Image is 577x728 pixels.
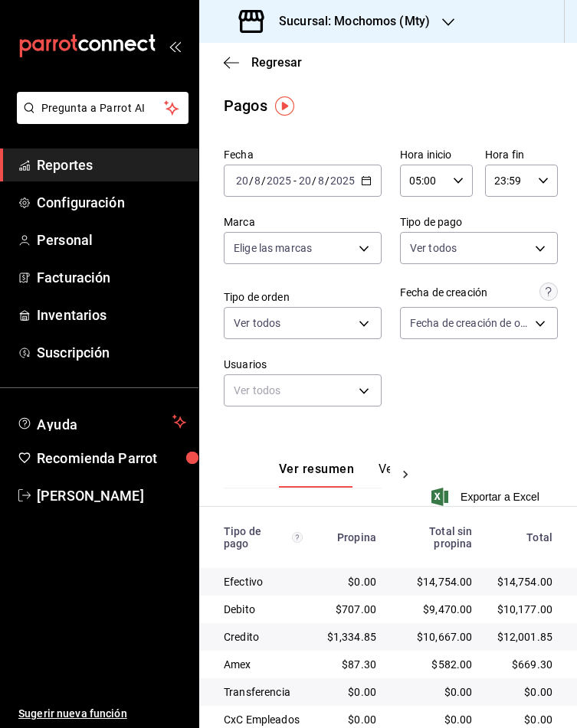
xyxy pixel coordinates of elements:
[410,315,529,331] span: Fecha de creación de orden
[224,94,267,117] div: Pagos
[312,175,316,187] span: /
[224,292,382,302] label: Tipo de orden
[234,240,312,256] span: Elige las marcas
[298,175,312,187] input: --
[497,684,552,700] div: $0.00
[379,462,436,488] button: Ver pagos
[327,712,376,727] div: $0.00
[37,267,186,288] span: Facturación
[400,149,473,160] label: Hora inicio
[497,657,552,672] div: $669.30
[224,359,382,370] label: Usuarios
[497,531,552,544] div: Total
[11,111,189,127] a: Pregunta a Parrot AI
[224,684,303,700] div: Transferencia
[497,712,552,727] div: $0.00
[401,657,472,672] div: $582.00
[410,240,457,256] span: Ver todos
[327,602,376,617] div: $707.00
[497,602,552,617] div: $10,177.00
[401,602,472,617] div: $9,470.00
[275,96,294,116] img: Tooltip marker
[37,155,186,175] span: Reportes
[401,525,472,550] div: Total sin propina
[434,488,539,506] button: Exportar a Excel
[327,629,376,645] div: $1,334.85
[224,525,303,550] div: Tipo de pago
[327,684,376,700] div: $0.00
[224,712,303,727] div: CxC Empleados
[267,12,430,31] h3: Sucursal: Mochomos (Mty)
[327,574,376,589] div: $0.00
[224,149,382,160] label: Fecha
[329,175,356,187] input: ----
[37,192,186,213] span: Configuración
[37,448,186,468] span: Recomienda Parrot
[401,712,472,727] div: $0.00
[224,629,303,645] div: Credito
[401,574,472,589] div: $14,754.00
[224,574,303,589] div: Efectivo
[401,629,472,645] div: $10,667.00
[279,462,390,488] div: navigation tabs
[224,374,382,406] div: Ver todos
[325,175,329,187] span: /
[224,602,303,617] div: Debito
[292,532,303,543] svg: Los pagos realizados con Pay y otras terminales son montos brutos.
[37,413,166,431] span: Ayuda
[37,342,186,363] span: Suscripción
[401,684,472,700] div: $0.00
[249,175,254,187] span: /
[224,55,302,70] button: Regresar
[251,55,302,70] span: Regresar
[41,100,165,116] span: Pregunta a Parrot AI
[497,574,552,589] div: $14,754.00
[169,40,181,52] button: open_drawer_menu
[37,230,186,250] span: Personal
[327,657,376,672] div: $87.30
[37,305,186,325] span: Inventarios
[261,175,266,187] span: /
[327,531,376,544] div: Propina
[485,149,558,160] label: Hora fin
[279,462,354,488] button: Ver resumen
[18,706,186,722] span: Sugerir nueva función
[224,657,303,672] div: Amex
[317,175,325,187] input: --
[400,217,558,227] label: Tipo de pago
[497,629,552,645] div: $12,001.85
[17,92,189,124] button: Pregunta a Parrot AI
[254,175,261,187] input: --
[234,315,280,331] span: Ver todos
[266,175,292,187] input: ----
[293,175,297,187] span: -
[224,217,382,227] label: Marca
[37,485,186,506] span: [PERSON_NAME]
[400,285,487,301] div: Fecha de creación
[235,175,249,187] input: --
